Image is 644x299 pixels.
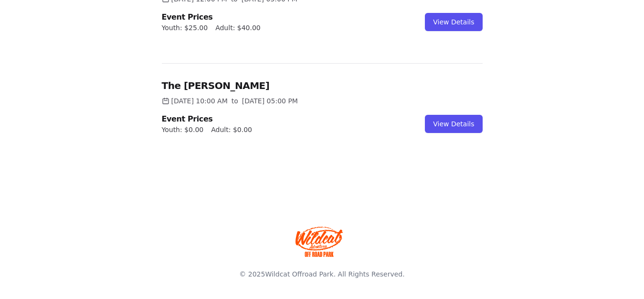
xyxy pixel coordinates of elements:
span: Adult: $0.00 [211,125,252,134]
h2: Event Prices [162,11,261,23]
a: Wildcat Offroad Park [265,270,333,278]
span: to [232,96,238,106]
span: Youth: $25.00 [162,23,208,33]
span: Adult: $40.00 [215,23,261,33]
time: [DATE] 10:00 AM [171,96,228,106]
span: © 2025 . All Rights Reserved. [239,270,404,278]
img: Wildcat Offroad park [296,226,343,257]
a: View Details [425,115,482,133]
a: The [PERSON_NAME] [162,80,270,91]
time: [DATE] 05:00 PM [242,96,298,106]
h2: Event Prices [162,113,252,125]
a: View Details [425,13,482,31]
span: Youth: $0.00 [162,125,204,134]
